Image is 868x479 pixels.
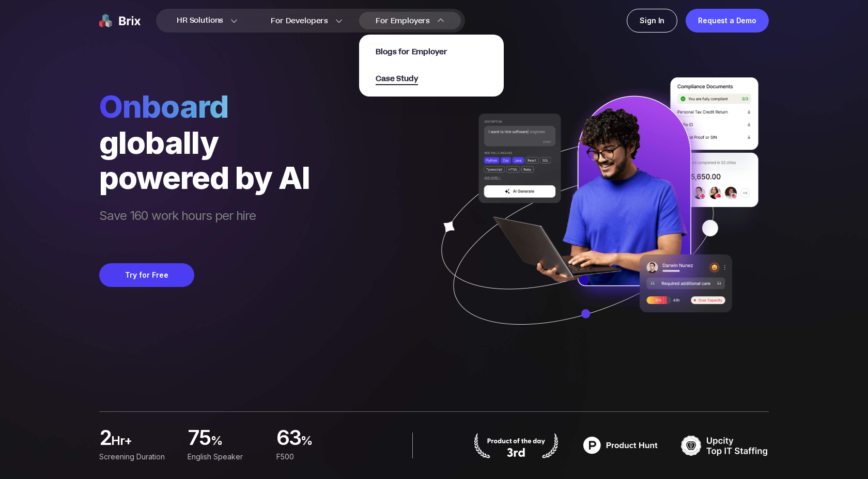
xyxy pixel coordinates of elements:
[99,125,310,160] div: globally
[301,433,352,453] span: %
[423,77,769,355] img: ai generate
[472,433,560,458] img: product hunt badge
[177,12,223,29] span: HR Solutions
[99,207,310,243] span: Save 160 work hours per hire
[627,9,677,33] a: Sign In
[99,88,310,125] span: Onboard
[276,428,301,449] span: 63
[188,428,211,449] span: 75
[99,160,310,195] div: powered by AI
[271,15,328,26] span: For Developers
[211,433,264,453] span: %
[376,73,418,85] span: Case Study
[376,15,430,26] span: For Employers
[99,428,111,449] span: 2
[376,73,418,84] a: Case Study
[681,433,769,458] img: TOP IT STAFFING
[686,9,769,33] a: Request a Demo
[276,451,352,462] div: F500
[111,433,175,453] span: hr+
[376,46,447,57] span: Blogs for Employer
[188,451,263,462] div: English Speaker
[99,451,175,462] div: Screening duration
[99,263,194,287] button: Try for Free
[577,433,664,458] img: product hunt badge
[376,46,447,57] a: Blogs for Employer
